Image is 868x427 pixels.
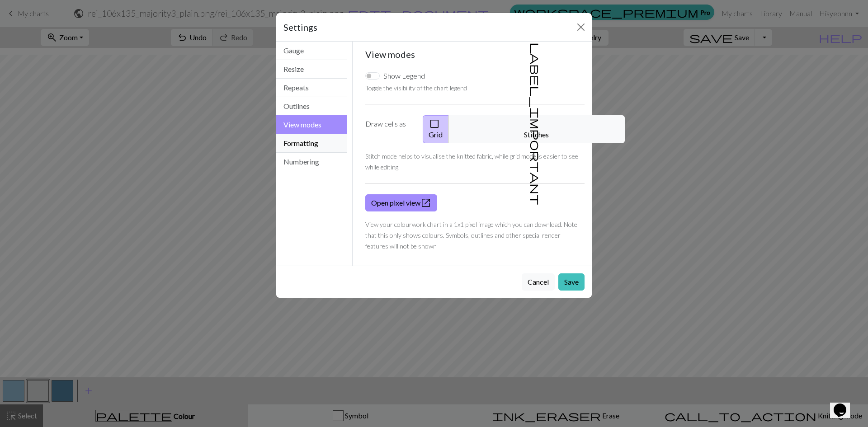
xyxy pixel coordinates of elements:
button: Formatting [276,134,347,153]
h5: Settings [283,20,317,34]
button: Save [558,273,585,291]
label: Show Legend [383,70,425,81]
button: View modes [276,115,347,134]
span: check_box_outline_blank [429,117,440,130]
button: Repeats [276,79,347,97]
a: Open pixel view [365,194,437,211]
small: View your colourwork chart in a 1x1 pixel image which you can download. Note that this only shows... [365,221,577,250]
button: Close [574,20,588,34]
h5: View modes [365,49,585,60]
small: Stitch mode helps to visualise the knitted fabric, while grid mode is easier to see while editing. [365,152,578,171]
iframe: chat widget [830,391,859,418]
button: Cancel [522,273,555,291]
small: Toggle the visibility of the chart legend [365,84,467,92]
button: Resize [276,60,347,79]
span: label_important [529,42,542,205]
button: Stitches [448,115,625,143]
span: open_in_new [420,197,431,209]
button: Outlines [276,97,347,116]
button: Grid [423,115,449,143]
button: Numbering [276,153,347,171]
label: Draw cells as [360,115,417,143]
button: Gauge [276,42,347,60]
